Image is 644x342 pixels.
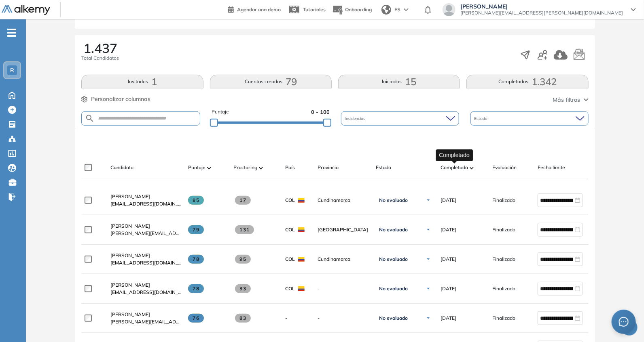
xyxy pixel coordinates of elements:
a: [PERSON_NAME] [110,281,182,289]
span: Personalizar columnas [91,95,150,103]
span: Más filtros [553,96,580,104]
span: Cundinamarca [318,197,369,204]
span: [PERSON_NAME] [110,311,150,317]
button: Onboarding [332,1,372,19]
button: Completadas1.342 [466,75,588,88]
span: 79 [188,225,204,234]
a: [PERSON_NAME] [110,311,182,318]
span: 95 [235,255,251,264]
span: Estado [475,115,489,122]
span: Cundinamarca [318,256,369,263]
img: COL [298,198,305,203]
span: Fecha límite [538,164,565,171]
span: No evaluado [379,256,408,262]
a: [PERSON_NAME] [110,222,182,230]
span: Candidato [110,164,133,171]
div: Incidencias [341,111,459,126]
span: No evaluado [379,197,408,204]
a: [PERSON_NAME] [110,193,182,200]
div: Completado [436,149,473,161]
span: Finalizado [492,256,515,263]
img: COL [298,227,305,232]
span: Onboarding [345,6,372,13]
span: 17 [235,196,251,205]
span: [DATE] [441,256,456,263]
span: Tutoriales [303,6,326,13]
a: [PERSON_NAME] [110,252,182,259]
img: [missing "en.ARROW_ALT" translation] [470,167,474,169]
a: Agendar una demo [228,4,281,14]
img: [missing "en.ARROW_ALT" translation] [207,167,211,169]
span: Incidencias [345,115,367,122]
button: Personalizar columnas [81,95,150,103]
span: Finalizado [492,226,515,233]
span: No evaluado [379,285,408,292]
div: Estado [470,111,589,126]
span: [PERSON_NAME] [110,223,150,229]
button: Más filtros [553,96,589,104]
button: Iniciadas15 [338,75,460,88]
img: arrow [404,8,409,11]
img: Ícono de flecha [426,198,431,203]
span: Estado [376,164,391,171]
img: Ícono de flecha [426,316,431,321]
span: Total Candidatos [81,55,119,62]
span: 1.437 [83,42,117,55]
span: 131 [235,225,254,234]
img: world [381,5,391,15]
span: [EMAIL_ADDRESS][DOMAIN_NAME] [110,259,182,266]
span: [DATE] [441,226,456,233]
span: 33 [235,284,251,293]
span: 78 [188,284,204,293]
span: [EMAIL_ADDRESS][DOMAIN_NAME] [110,289,182,296]
span: [PERSON_NAME] [110,252,150,258]
span: R [10,67,14,73]
span: Proctoring [233,164,257,171]
img: SEARCH_ALT [85,113,95,124]
span: No evaluado [379,227,408,233]
img: Ícono de flecha [426,227,431,232]
span: COL [285,285,295,292]
span: 78 [188,255,204,264]
button: Invitados1 [81,75,203,88]
span: ES [394,6,400,13]
img: COL [298,257,305,262]
span: Agendar una demo [237,6,281,13]
span: [PERSON_NAME][EMAIL_ADDRESS][DOMAIN_NAME] [110,230,182,237]
span: [GEOGRAPHIC_DATA] [318,226,369,233]
span: Provincia [318,164,339,171]
span: 0 - 100 [311,108,330,116]
span: Finalizado [492,285,515,292]
span: [PERSON_NAME] [110,193,150,199]
span: - [318,315,369,322]
span: [EMAIL_ADDRESS][DOMAIN_NAME] [110,200,182,208]
span: 76 [188,314,204,323]
span: Completado [441,164,468,171]
span: - [285,315,287,322]
img: [missing "en.ARROW_ALT" translation] [259,167,263,169]
button: Cuentas creadas79 [210,75,332,88]
span: [PERSON_NAME] [110,282,150,288]
span: [DATE] [441,197,456,204]
span: message [619,317,629,327]
span: - [318,285,369,292]
img: Logo [2,5,50,15]
img: COL [298,286,305,291]
span: 85 [188,196,204,205]
span: [DATE] [441,315,456,322]
span: 83 [235,314,251,323]
img: Ícono de flecha [426,286,431,291]
span: COL [285,226,295,233]
span: Finalizado [492,197,515,204]
span: [PERSON_NAME][EMAIL_ADDRESS][PERSON_NAME][DOMAIN_NAME] [460,10,623,16]
span: Puntaje [212,108,229,116]
i: - [7,32,16,34]
span: Finalizado [492,315,515,322]
img: Ícono de flecha [426,257,431,262]
span: [PERSON_NAME] [460,3,623,10]
span: COL [285,256,295,263]
span: COL [285,197,295,204]
span: País [285,164,295,171]
span: No evaluado [379,315,408,321]
span: Puntaje [188,164,205,171]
